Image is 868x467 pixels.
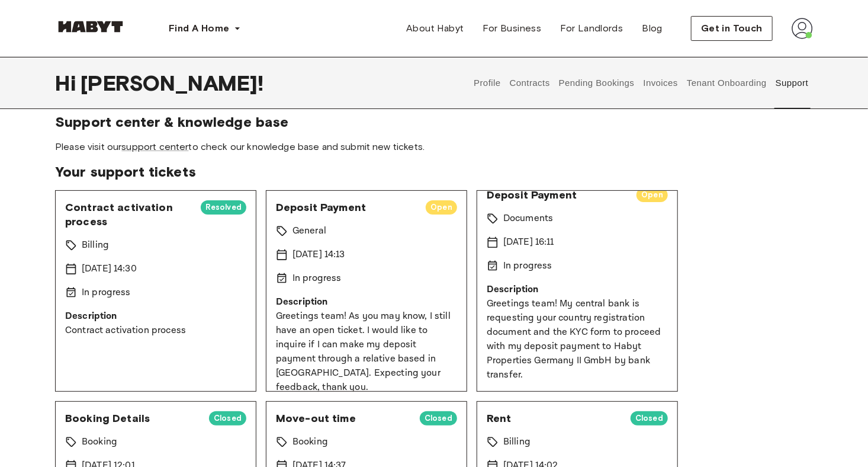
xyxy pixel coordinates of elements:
p: Greetings team! As you may know, I still have an open ticket. I would like to inquire if I can ma... [276,309,457,395]
p: [DATE] 16:11 [503,235,554,250]
img: Habyt [55,21,126,33]
span: Closed [420,412,457,424]
button: Tenant Onboarding [686,57,769,109]
p: Greetings team! My central bank is requesting your country registration document and the KYC form... [487,297,668,382]
span: Closed [631,412,668,424]
img: avatar [792,18,813,39]
button: Profile [472,57,503,109]
p: Booking [82,435,117,449]
span: Open [426,201,457,213]
span: [PERSON_NAME] ! [81,71,263,95]
p: General [292,224,326,238]
a: For Business [474,17,551,40]
button: Support [774,57,810,109]
p: Contract activation process [65,324,246,338]
p: Description [65,309,246,324]
span: Contract activation process [65,200,191,229]
button: Contracts [508,57,551,109]
button: Get in Touch [691,16,773,41]
span: Closed [209,412,246,424]
span: For Business [483,21,542,36]
button: Invoices [642,57,679,109]
span: Hi [55,71,81,95]
div: user profile tabs [470,57,813,109]
a: About Habyt [397,17,473,40]
span: Support center & knowledge base [55,113,813,131]
span: Get in Touch [701,21,763,36]
span: Open [636,189,668,201]
span: Please visit our to check our knowledge base and submit new tickets. [55,140,813,153]
p: In progress [292,271,342,286]
p: Booking [292,435,328,449]
p: Billing [503,435,531,449]
a: Blog [633,17,673,40]
a: For Landlords [551,17,632,40]
span: Resolved [201,201,246,213]
p: Documents [503,212,553,226]
p: [DATE] 14:13 [292,248,345,262]
span: About Habyt [406,21,464,36]
span: Deposit Payment [487,188,627,202]
button: Find A Home [159,17,250,40]
p: Description [276,295,457,309]
span: Booking Details [65,411,200,426]
p: In progress [503,259,552,273]
span: Move-out time [276,411,410,426]
span: Deposit Payment [276,200,416,215]
p: [DATE] 14:30 [82,262,137,276]
span: For Landlords [560,21,623,36]
p: In progress [82,286,131,300]
span: Blog [642,21,663,36]
button: Pending Bookings [557,57,636,109]
span: Rent [487,411,621,426]
span: Find A Home [169,21,229,36]
p: Description [487,283,668,297]
p: Billing [82,238,109,252]
span: Your support tickets [55,163,813,181]
a: support center [121,141,188,152]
